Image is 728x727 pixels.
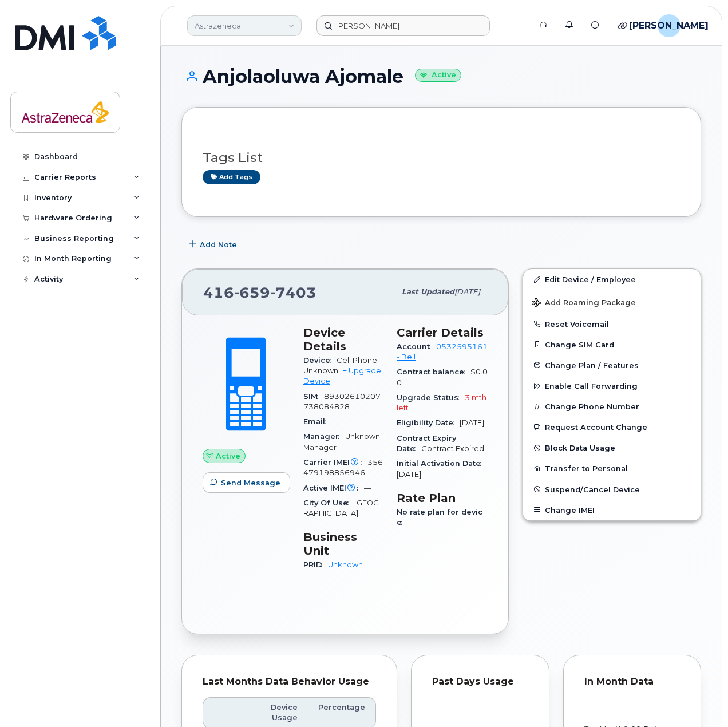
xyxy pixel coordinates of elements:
[397,491,488,505] h3: Rate Plan
[523,355,701,376] button: Change Plan / Features
[421,444,484,453] span: Contract Expired
[303,432,345,441] span: Manager
[397,368,470,376] span: Contract balance
[523,437,701,458] button: Block Data Usage
[545,485,640,493] span: Suspend/Cancel Device
[397,418,460,427] span: Eligibility Date
[181,66,701,86] h1: Anjolaoluwa Ajomale
[234,284,270,301] span: 659
[545,361,639,369] span: Change Plan / Features
[545,382,638,390] span: Enable Call Forwarding
[303,392,324,401] span: SIM
[364,484,371,492] span: —
[303,326,383,353] h3: Device Details
[397,342,436,351] span: Account
[523,396,701,417] button: Change Phone Number
[523,479,701,500] button: Suspend/Cancel Device
[523,376,701,396] button: Enable Call Forwarding
[303,356,377,375] span: Cell Phone Unknown
[303,432,380,451] span: Unknown Manager
[523,269,701,290] a: Edit Device / Employee
[532,298,636,309] span: Add Roaming Package
[397,393,465,402] span: Upgrade Status
[303,560,328,569] span: PRID
[460,418,484,427] span: [DATE]
[523,417,701,437] button: Request Account Change
[331,417,339,426] span: —
[216,451,240,461] span: Active
[397,459,487,468] span: Initial Activation Date
[397,508,482,527] span: No rate plan for device
[328,560,363,569] a: Unknown
[415,69,461,82] small: Active
[203,170,260,184] a: Add tags
[203,676,376,688] div: Last Months Data Behavior Usage
[303,356,337,365] span: Device
[270,284,316,301] span: 7403
[523,290,701,314] button: Add Roaming Package
[221,477,280,488] span: Send Message
[397,326,488,339] h3: Carrier Details
[303,458,367,467] span: Carrier IMEI
[397,434,456,453] span: Contract Expiry Date
[432,676,528,688] div: Past Days Usage
[303,484,364,492] span: Active IMEI
[203,151,680,165] h3: Tags List
[523,500,701,520] button: Change IMEI
[303,499,354,507] span: City Of Use
[303,417,331,426] span: Email
[584,676,680,688] div: In Month Data
[181,234,247,255] button: Add Note
[523,458,701,479] button: Transfer to Personal
[397,342,488,361] a: 0532595161 - Bell
[402,287,454,296] span: Last updated
[203,284,316,301] span: 416
[303,530,383,558] h3: Business Unit
[397,368,488,386] span: $0.00
[203,472,290,493] button: Send Message
[303,392,381,411] span: 89302610207738084828
[523,314,701,334] button: Reset Voicemail
[454,287,480,296] span: [DATE]
[397,470,421,479] span: [DATE]
[200,239,237,250] span: Add Note
[523,334,701,355] button: Change SIM Card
